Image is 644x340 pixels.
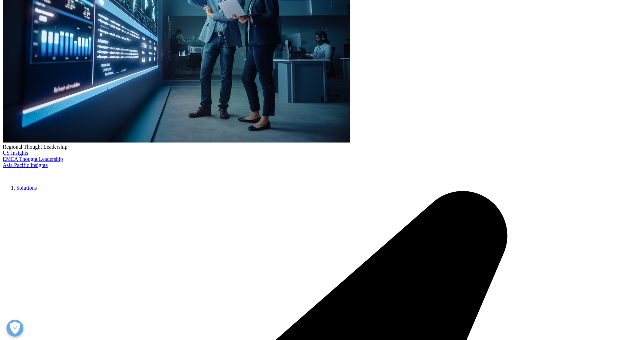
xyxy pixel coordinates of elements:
a: Asia Pacific Insights [3,162,48,168]
img: IQVIA Healthcare Information Technology and Pharma Clinical Research Company [3,168,57,178]
a: EMEA Thought Leadership [3,156,63,162]
button: Open Preferences [6,320,23,337]
a: Solutions [16,185,37,191]
a: US Insights [3,150,28,156]
div: Regional Thought Leadership [3,144,641,150]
